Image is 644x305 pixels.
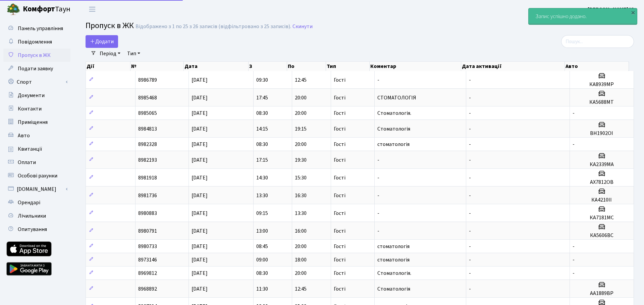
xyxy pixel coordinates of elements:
span: - [377,192,379,199]
span: 8969812 [138,270,157,277]
span: Гості [334,257,345,262]
span: [DATE] [192,270,208,277]
span: [DATE] [192,125,208,133]
span: Документи [18,92,45,99]
span: 20:00 [295,141,307,148]
span: 20:00 [295,109,307,117]
span: Лічильники [18,212,46,220]
span: 08:30 [256,270,268,277]
span: 8968892 [138,285,157,293]
span: - [573,270,575,277]
button: Переключити навігацію [84,4,101,15]
th: Коментар [370,62,461,71]
span: - [573,243,575,250]
span: Гості [334,271,345,276]
span: 14:30 [256,174,268,181]
div: Запис успішно додано. [529,8,637,24]
span: 14:15 [256,125,268,133]
span: Гості [334,193,345,198]
h5: ВН1902ОІ [573,130,631,137]
span: Гості [334,244,345,249]
span: Таун [23,4,70,15]
a: Квитанції [3,142,70,156]
h5: КА5688МТ [573,99,631,105]
span: [DATE] [192,210,208,217]
a: Контакти [3,102,70,116]
span: [DATE] [192,109,208,117]
span: 8981736 [138,192,157,199]
span: [DATE] [192,285,208,293]
span: Стоматологія [377,285,410,293]
span: Стоматологія. [377,109,411,117]
span: Особові рахунки [18,172,57,179]
a: [PERSON_NAME] Ю. [588,5,636,13]
span: - [469,174,471,181]
span: 20:00 [295,243,307,250]
span: Оплати [18,159,36,166]
span: 09:00 [256,256,268,263]
span: [DATE] [192,256,208,263]
span: стоматологія [377,256,410,263]
span: 8981918 [138,174,157,181]
span: - [377,156,379,164]
span: 17:45 [256,94,268,101]
span: Гості [334,77,345,83]
span: 8984813 [138,125,157,133]
a: Подати заявку [3,62,70,75]
span: - [469,243,471,250]
span: [DATE] [192,227,208,235]
a: Скинути [292,23,313,30]
b: Комфорт [23,4,55,14]
span: 8986789 [138,76,157,84]
a: Додати [86,35,118,48]
th: № [130,62,184,71]
span: - [469,227,471,235]
span: 8982328 [138,141,157,148]
span: Подати заявку [18,65,53,72]
span: Гості [334,175,345,180]
span: 20:00 [295,94,307,101]
span: - [469,76,471,84]
span: Приміщення [18,119,48,126]
span: - [573,141,575,148]
span: [DATE] [192,192,208,199]
span: Авто [18,132,30,139]
span: - [469,156,471,164]
h5: АХ7812ОВ [573,179,631,185]
span: - [377,227,379,235]
span: [DATE] [192,94,208,101]
span: Стоматологія [377,125,410,133]
span: Пропуск в ЖК [86,20,134,31]
th: З [249,62,287,71]
span: 08:30 [256,109,268,117]
span: 09:30 [256,76,268,84]
th: По [287,62,326,71]
span: - [469,109,471,117]
span: - [573,256,575,263]
span: 18:00 [295,256,307,263]
h5: АА1889ВР [573,290,631,297]
span: Гості [334,126,345,132]
div: × [630,9,636,16]
a: Орендарі [3,196,70,209]
span: Квитанції [18,145,42,153]
span: Пропуск в ЖК [18,52,51,59]
span: 8982193 [138,156,157,164]
span: 8985468 [138,94,157,101]
span: 13:30 [295,210,307,217]
span: 8973146 [138,256,157,263]
a: Оплати [3,156,70,169]
span: - [469,125,471,133]
span: - [469,192,471,199]
span: Додати [90,38,114,45]
a: Особові рахунки [3,169,70,182]
span: - [377,76,379,84]
span: - [469,141,471,148]
span: 12:45 [295,285,307,293]
span: Контакти [18,105,42,112]
span: 8985065 [138,109,157,117]
span: - [469,210,471,217]
a: Документи [3,89,70,102]
h5: КА8939МР [573,81,631,88]
span: 8980883 [138,210,157,217]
